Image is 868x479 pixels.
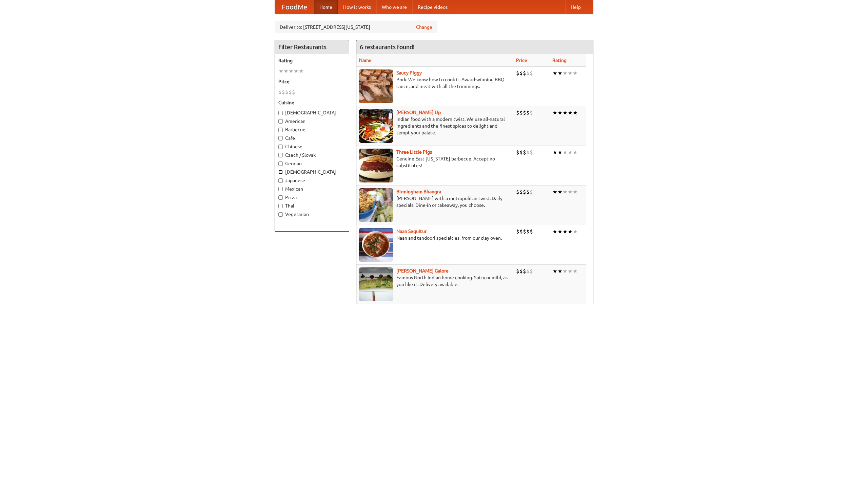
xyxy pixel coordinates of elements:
[299,67,304,75] li: ★
[557,149,563,156] li: ★
[552,149,557,156] li: ★
[530,228,533,235] li: $
[278,160,346,167] label: German
[278,128,283,132] input: Barbecue
[278,109,346,116] label: [DEMOGRAPHIC_DATA]
[568,149,573,156] li: ★
[519,109,523,116] li: $
[359,116,511,136] p: Indian food with a modern twist. We use all-natural ingredients and the finest spices to delight ...
[359,235,511,241] p: Naan and tandoori specialties, from our clay oven.
[278,135,346,141] label: Cafe
[278,111,283,115] input: [DEMOGRAPHIC_DATA]
[552,58,567,63] a: Rating
[526,228,530,235] li: $
[563,69,568,77] li: ★
[530,188,533,196] li: $
[359,228,393,262] img: naansequitur.jpg
[292,88,295,96] li: $
[519,188,523,196] li: $
[278,170,283,174] input: [DEMOGRAPHIC_DATA]
[573,188,578,196] li: ★
[530,69,533,77] li: $
[359,195,511,209] p: [PERSON_NAME] with a metropolitan twist. Daily specials. Dine-in or takeaway, you choose.
[359,155,511,169] p: Genuine East [US_STATE] barbecue. Accept no substitutes!
[359,267,393,301] img: currygalore.jpg
[278,186,346,192] label: Mexican
[573,69,578,77] li: ★
[278,169,346,175] label: [DEMOGRAPHIC_DATA]
[278,178,283,183] input: Japanese
[557,267,563,275] li: ★
[278,211,346,218] label: Vegetarian
[568,109,573,116] li: ★
[396,189,441,194] a: Birmingham Bhangra
[552,109,557,116] li: ★
[523,109,526,116] li: $
[530,267,533,275] li: $
[396,228,427,234] b: Naan Sequitur
[278,202,346,209] label: Thai
[289,67,294,75] li: ★
[278,99,346,106] h5: Cuisine
[516,267,519,275] li: $
[526,69,530,77] li: $
[282,88,285,96] li: $
[396,149,432,155] b: Three Little Pigs
[573,267,578,275] li: ★
[396,70,422,75] a: Saucy Piggy
[376,0,412,14] a: Who we are
[278,67,283,75] li: ★
[519,69,523,77] li: $
[278,195,283,200] input: Pizza
[278,119,283,124] input: American
[278,126,346,133] label: Barbecue
[573,109,578,116] li: ★
[563,109,568,116] li: ★
[278,194,346,201] label: Pizza
[568,188,573,196] li: ★
[278,187,283,191] input: Mexican
[519,267,523,275] li: $
[526,149,530,156] li: $
[557,69,563,77] li: ★
[314,0,338,14] a: Home
[278,145,283,149] input: Chinese
[530,149,533,156] li: $
[278,118,346,125] label: American
[359,69,393,103] img: saucy.jpg
[519,228,523,235] li: $
[552,188,557,196] li: ★
[516,228,519,235] li: $
[278,204,283,208] input: Thai
[359,109,393,143] img: curryup.jpg
[294,67,299,75] li: ★
[278,143,346,150] label: Chinese
[396,268,449,274] a: [PERSON_NAME] Galore
[523,149,526,156] li: $
[278,136,283,140] input: Cafe
[285,88,289,96] li: $
[416,24,432,30] a: Change
[516,69,519,77] li: $
[530,109,533,116] li: $
[278,78,346,85] h5: Price
[563,149,568,156] li: ★
[278,57,346,64] h5: Rating
[523,267,526,275] li: $
[359,274,511,288] p: Famous North Indian home cooking. Spicy or mild, as you like it. Delivery available.
[360,44,415,50] ng-pluralize: 6 restaurants found!
[523,188,526,196] li: $
[563,188,568,196] li: ★
[359,76,511,90] p: Pork. We know how to cook it. Award-winning BBQ sauce, and meat with all the trimmings.
[516,109,519,116] li: $
[557,228,563,235] li: ★
[563,267,568,275] li: ★
[519,149,523,156] li: $
[552,228,557,235] li: ★
[552,267,557,275] li: ★
[523,69,526,77] li: $
[278,212,283,217] input: Vegetarian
